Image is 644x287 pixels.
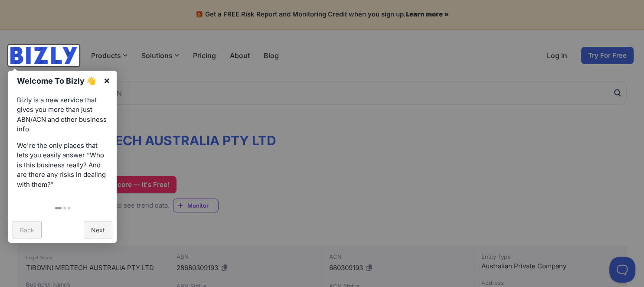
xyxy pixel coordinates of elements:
[17,95,108,134] p: Bizly is a new service that gives you more than just ABN/ACN and other business info.
[17,75,99,87] h1: Welcome To Bizly 👋
[97,71,117,90] a: ×
[17,141,108,190] p: We're the only places that lets you easily answer “Who is this business really? And are there any...
[13,222,42,238] a: Back
[84,222,112,238] a: Next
